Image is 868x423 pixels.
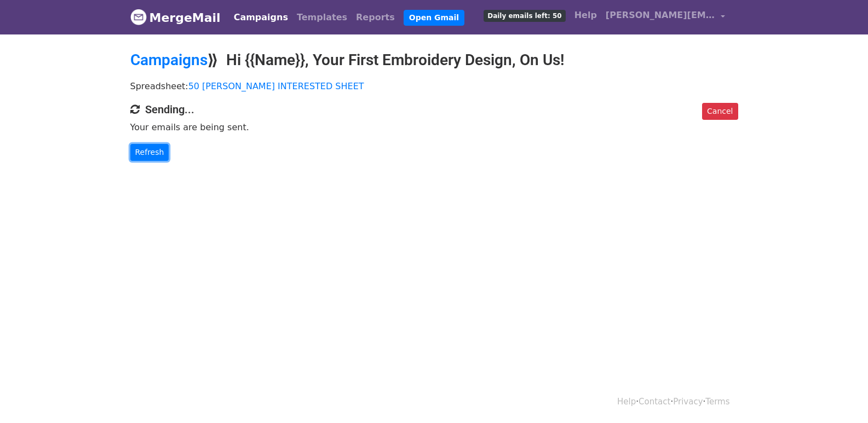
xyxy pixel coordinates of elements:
h2: ⟫ Hi {{Name}}, Your First Embroidery Design, On Us! [130,51,738,69]
a: 50 [PERSON_NAME] INTERESTED SHEET [188,81,364,91]
h4: Sending... [130,103,738,116]
a: Templates [292,7,352,28]
p: Spreadsheet: [130,80,738,92]
img: MergeMail logo [130,9,147,25]
a: Refresh [130,144,169,161]
a: MergeMail [130,6,221,29]
a: Cancel [702,103,738,120]
a: Privacy [673,397,703,407]
a: Help [570,4,601,26]
a: Campaigns [229,7,292,28]
a: Campaigns [130,51,208,69]
span: [PERSON_NAME][EMAIL_ADDRESS][DOMAIN_NAME] [606,9,715,22]
p: Your emails are being sent. [130,121,738,133]
a: Terms [705,397,729,407]
span: Daily emails left: 50 [484,10,565,22]
a: Contact [639,397,670,407]
iframe: Chat Widget [813,370,868,423]
a: Reports [352,7,399,28]
a: [PERSON_NAME][EMAIL_ADDRESS][DOMAIN_NAME] [601,4,729,30]
a: Open Gmail [404,10,464,26]
a: Help [617,397,636,407]
a: Daily emails left: 50 [479,4,570,26]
